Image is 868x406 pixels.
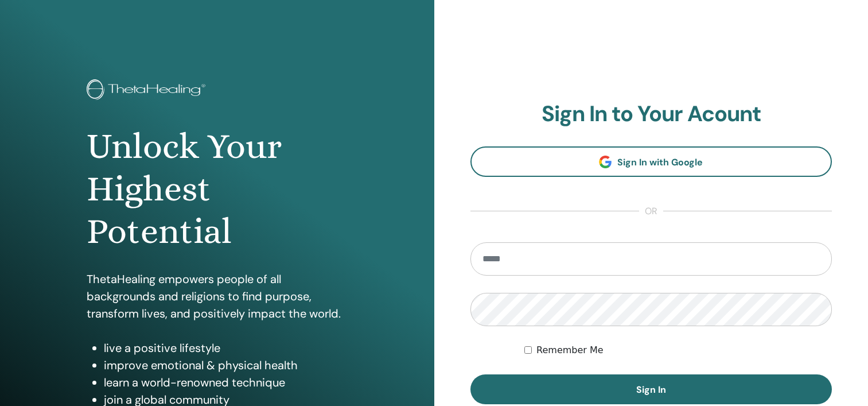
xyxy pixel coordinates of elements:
[639,204,663,218] span: or
[470,101,832,127] h2: Sign In to Your Acount
[104,374,347,391] li: learn a world-renowned technique
[524,343,832,357] div: Keep me authenticated indefinitely or until I manually logout
[536,343,604,357] label: Remember Me
[470,146,832,177] a: Sign In with Google
[87,125,347,253] h1: Unlock Your Highest Potential
[104,357,347,374] li: improve emotional & physical health
[617,156,703,168] span: Sign In with Google
[87,270,347,322] p: ThetaHealing empowers people of all backgrounds and religions to find purpose, transform lives, a...
[470,374,832,404] button: Sign In
[636,384,666,396] span: Sign In
[104,339,347,357] li: live a positive lifestyle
